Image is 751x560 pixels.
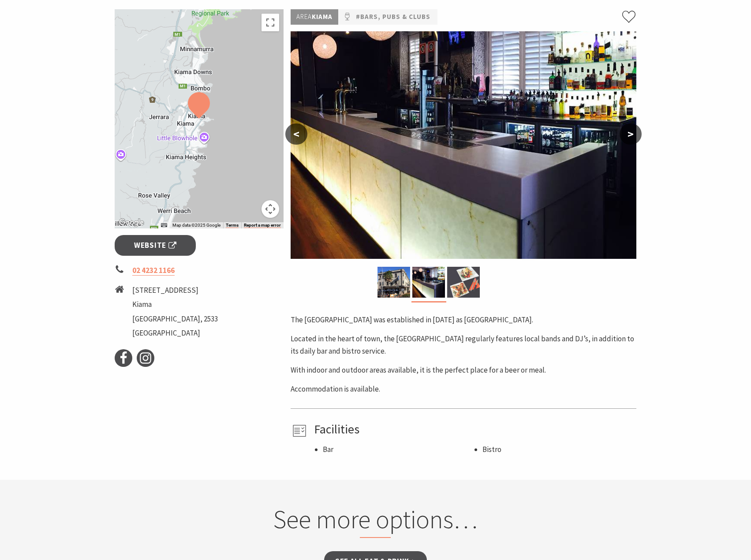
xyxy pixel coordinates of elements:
[134,239,176,251] span: Website
[226,223,239,228] a: Terms (opens in new tab)
[161,222,167,228] button: Keyboard shortcuts
[291,333,636,357] p: Located in the heart of town, the [GEOGRAPHIC_DATA] regularly features local bands and DJ’s, in a...
[620,123,642,145] button: >
[132,313,218,325] li: [GEOGRAPHIC_DATA], 2533
[291,383,636,395] p: Accommodation is available.
[117,217,146,228] img: Google
[296,12,312,21] span: Area
[132,265,175,276] a: 02 4232 1166
[356,11,430,22] a: #Bars, Pubs & Clubs
[117,217,146,228] a: Open this area in Google Maps (opens a new window)
[323,444,474,455] li: Bar
[132,327,218,339] li: [GEOGRAPHIC_DATA]
[115,235,196,256] a: Website
[285,123,307,145] button: <
[132,299,218,310] li: Kiama
[314,422,633,437] h4: Facilities
[291,9,338,25] p: Kiama
[262,200,279,218] button: Map camera controls
[291,314,636,326] p: The [GEOGRAPHIC_DATA] was established in [DATE] as [GEOGRAPHIC_DATA].
[244,223,281,228] a: Report a map error
[262,14,279,31] button: Toggle fullscreen view
[207,504,544,538] h2: See more options…
[482,444,633,455] li: Bistro
[132,284,218,296] li: [STREET_ADDRESS]
[172,223,220,228] span: Map data ©2025 Google
[291,364,636,376] p: With indoor and outdoor areas available, it is the perfect place for a beer or meal.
